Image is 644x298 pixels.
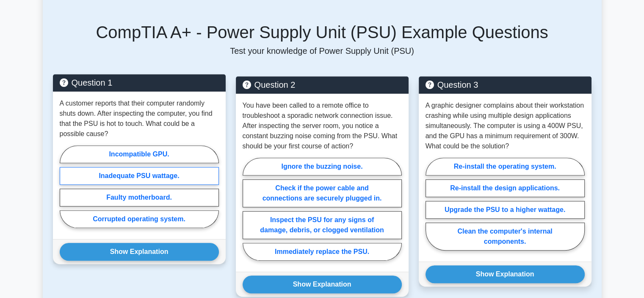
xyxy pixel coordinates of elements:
[60,167,219,185] label: Inadequate PSU wattage.
[243,243,402,261] label: Immediately replace the PSU.
[243,80,402,90] h5: Question 2
[426,201,585,219] label: Upgrade the PSU to a higher wattage.
[60,145,219,163] label: Incompatible GPU.
[60,210,219,228] label: Corrupted operating system.
[426,80,585,90] h5: Question 3
[53,46,591,56] p: Test your knowledge of Power Supply Unit (PSU)
[60,98,219,139] p: A customer reports that their computer randomly shuts down. After inspecting the computer, you fi...
[60,243,219,261] button: Show Explanation
[426,100,585,151] p: A graphic designer complains about their workstation crashing while using multiple design applica...
[426,223,585,251] label: Clean the computer's internal components.
[60,78,219,88] h5: Question 1
[426,265,585,283] button: Show Explanation
[243,179,402,207] label: Check if the power cable and connections are securely plugged in.
[243,100,402,151] p: You have been called to a remote office to troubleshoot a sporadic network connection issue. Afte...
[243,276,402,293] button: Show Explanation
[60,189,219,206] label: Faulty motherboard.
[243,211,402,239] label: Inspect the PSU for any signs of damage, debris, or clogged ventilation
[426,179,585,197] label: Re-install the design applications.
[243,158,402,175] label: Ignore the buzzing noise.
[53,22,591,42] h5: CompTIA A+ - Power Supply Unit (PSU) Example Questions
[426,158,585,175] label: Re-install the operating system.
